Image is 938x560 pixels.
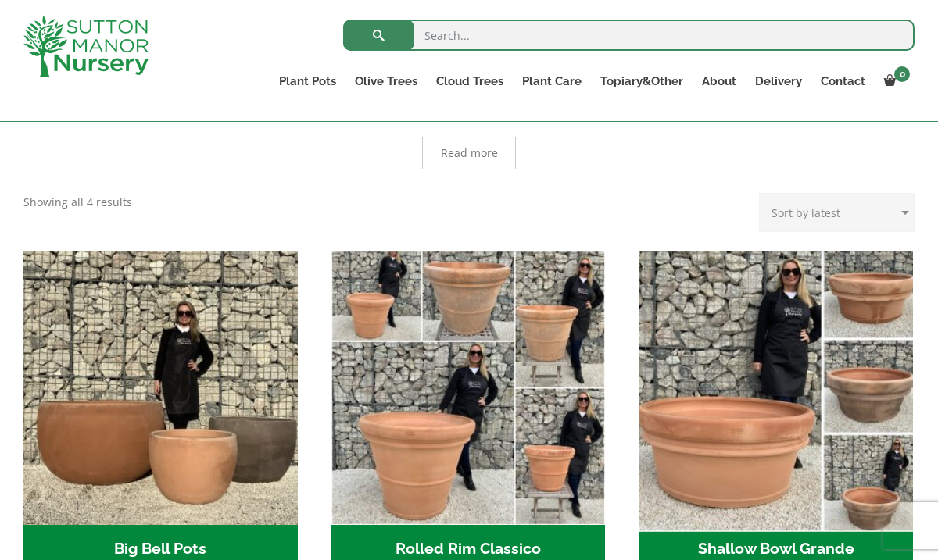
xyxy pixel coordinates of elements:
a: Delivery [746,70,811,92]
a: Contact [811,70,875,92]
a: 0 [875,70,915,92]
a: Topiary&Other [591,70,693,92]
a: About [693,70,746,92]
span: 0 [894,66,910,82]
p: Showing all 4 results [23,193,132,212]
a: Cloud Trees [427,70,513,92]
span: Read more [441,148,498,159]
select: Shop order [759,193,915,232]
img: Rolled Rim Classico [331,251,606,525]
img: logo [23,16,149,77]
img: Shallow Bowl Grande [632,244,920,531]
a: Olive Trees [345,70,427,92]
input: Search... [343,20,915,51]
a: Plant Pots [270,70,345,92]
img: Big Bell Pots [23,251,298,525]
a: Plant Care [513,70,591,92]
